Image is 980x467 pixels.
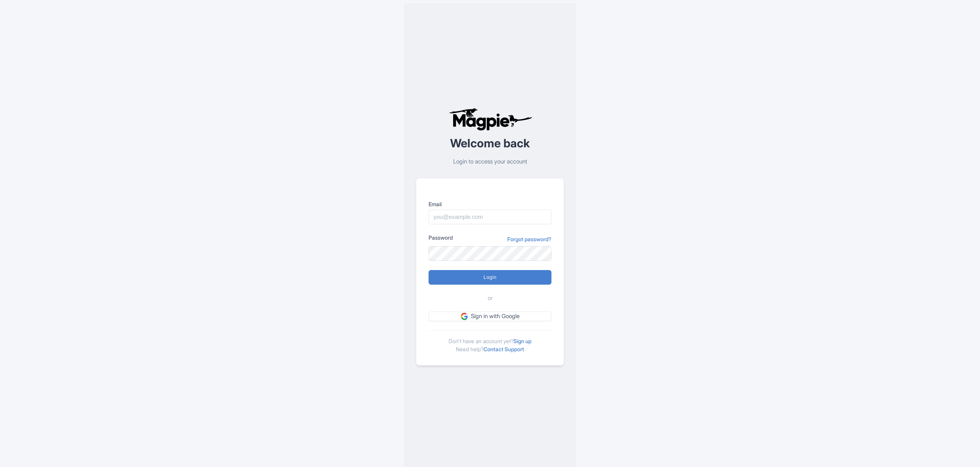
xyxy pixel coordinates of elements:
label: Password [429,233,453,242]
a: Sign up [513,338,531,344]
img: google.svg [461,313,468,320]
a: Sign in with Google [429,312,551,321]
input: you@example.com [429,210,551,224]
div: Don't have an account yet? Need help? [429,330,551,353]
span: or [488,294,493,303]
p: Login to access your account [416,157,564,166]
input: Login [429,270,551,285]
a: Forgot password? [507,235,551,243]
h2: Welcome back [416,137,564,150]
a: Contact Support [483,346,524,352]
label: Email [429,200,551,208]
img: logo-ab69f6fb50320c5b225c76a69d11143b.png [447,108,533,131]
